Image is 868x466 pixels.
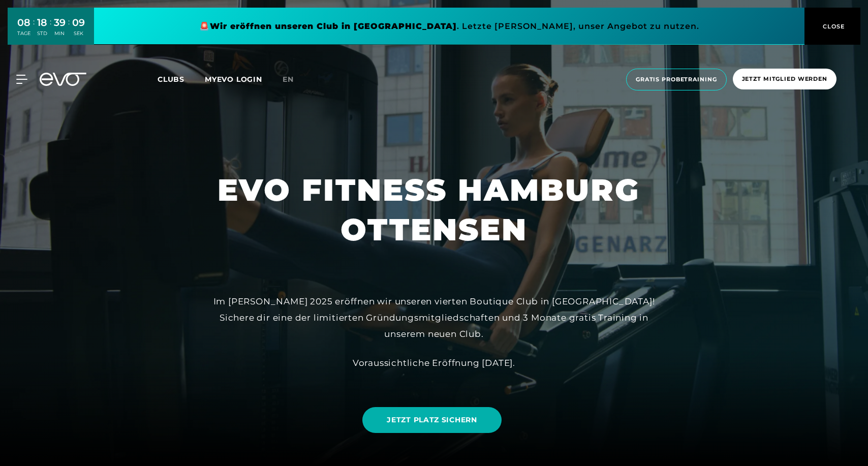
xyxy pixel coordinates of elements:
[387,415,477,425] span: JETZT PLATZ SICHERN
[636,75,717,84] span: Gratis Probetraining
[37,30,47,37] div: STD
[804,8,860,45] button: CLOSE
[158,75,184,84] span: Clubs
[218,170,650,250] h1: EVO FITNESS HAMBURG OTTENSEN
[17,30,30,37] div: TAGE
[730,69,840,90] a: Jetzt Mitglied werden
[50,16,51,43] div: :
[820,22,845,31] span: CLOSE
[623,69,730,90] a: Gratis Probetraining
[205,293,663,343] div: Im [PERSON_NAME] 2025 eröffnen wir unseren vierten Boutique Club in [GEOGRAPHIC_DATA]! Sichere di...
[54,15,66,30] div: 39
[68,16,70,43] div: :
[283,75,294,84] span: en
[54,30,66,37] div: MIN
[205,355,663,371] div: Voraussichtliche Eröffnung [DATE].
[33,16,35,43] div: :
[362,407,501,433] a: JETZT PLATZ SICHERN
[205,75,262,84] a: MYEVO LOGIN
[742,75,827,83] span: Jetzt Mitglied werden
[283,74,306,85] a: en
[72,15,85,30] div: 09
[37,15,47,30] div: 18
[17,15,30,30] div: 08
[72,30,85,37] div: SEK
[158,74,205,84] a: Clubs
